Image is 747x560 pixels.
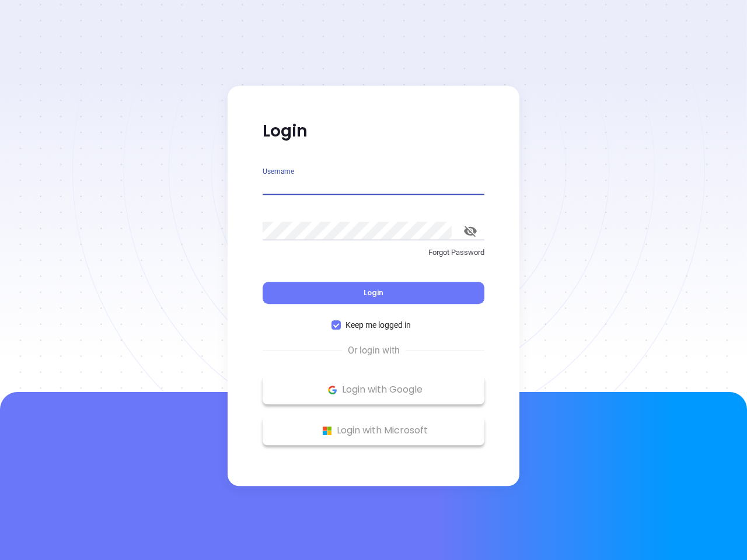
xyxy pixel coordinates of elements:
[325,383,340,397] img: Google Logo
[263,375,484,404] button: Google Logo Login with Google
[263,121,484,142] p: Login
[263,282,484,304] button: Login
[342,344,406,358] span: Or login with
[263,247,484,258] p: Forgot Password
[364,288,383,297] span: Login
[263,168,294,175] label: Username
[268,381,479,398] p: Login with Google
[320,423,334,438] img: Microsoft Logo
[263,247,484,268] a: Forgot Password
[456,217,484,245] button: toggle password visibility
[263,416,484,445] button: Microsoft Logo Login with Microsoft
[341,318,416,331] span: Keep me logged in
[268,422,479,439] p: Login with Microsoft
